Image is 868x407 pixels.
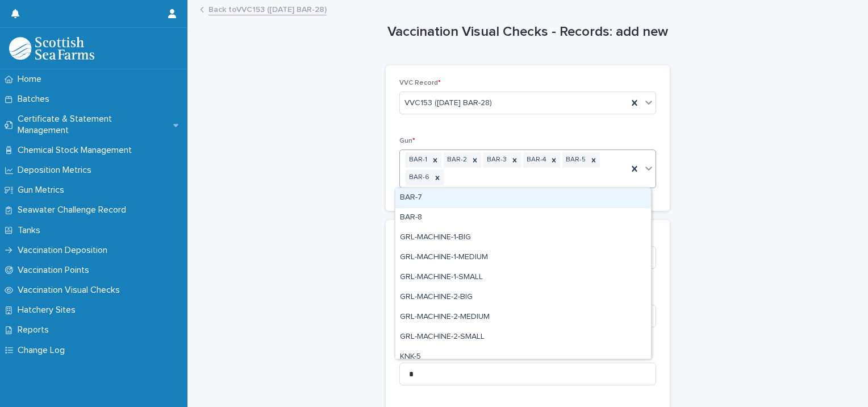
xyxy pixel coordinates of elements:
p: Chemical Stock Management [13,145,141,156]
p: Reports [13,325,58,335]
p: Home [13,74,51,85]
p: Vaccination Visual Checks [13,285,129,296]
div: GRL-MACHINE-1-BIG [395,228,651,248]
p: Hatchery Sites [13,305,85,315]
span: Gun [399,138,415,144]
div: BAR-2 [444,152,469,168]
p: Batches [13,94,59,105]
p: Vaccination Points [13,265,98,276]
div: BAR-8 [395,208,651,228]
div: BAR-1 [406,152,429,168]
p: Tanks [13,225,49,236]
p: Gun Metrics [13,185,73,196]
div: GRL-MACHINE-1-MEDIUM [395,248,651,268]
div: GRL-MACHINE-2-BIG [395,288,651,308]
p: Seawater Challenge Record [13,205,135,215]
div: BAR-6 [406,170,431,185]
div: KNK-5 [395,347,651,367]
p: Vaccination Deposition [13,245,116,256]
p: Certificate & Statement Management [13,114,173,135]
a: Back toVVC153 ([DATE] BAR-28) [208,2,327,15]
div: BAR-3 [483,152,508,168]
div: BAR-5 [562,152,587,168]
p: Change Log [13,345,74,356]
span: VVC Record [399,80,441,86]
div: GRL-MACHINE-1-SMALL [395,268,651,288]
p: Deposition Metrics [13,165,101,176]
h1: Vaccination Visual Checks - Records: add new [386,24,670,40]
div: BAR-4 [523,152,548,168]
img: uOABhIYSsOPhGJQdTwEw [9,37,94,60]
div: GRL-MACHINE-2-SMALL [395,327,651,347]
span: VVC153 ([DATE] BAR-28) [404,97,492,109]
div: GRL-MACHINE-2-MEDIUM [395,308,651,327]
div: BAR-7 [395,188,651,208]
